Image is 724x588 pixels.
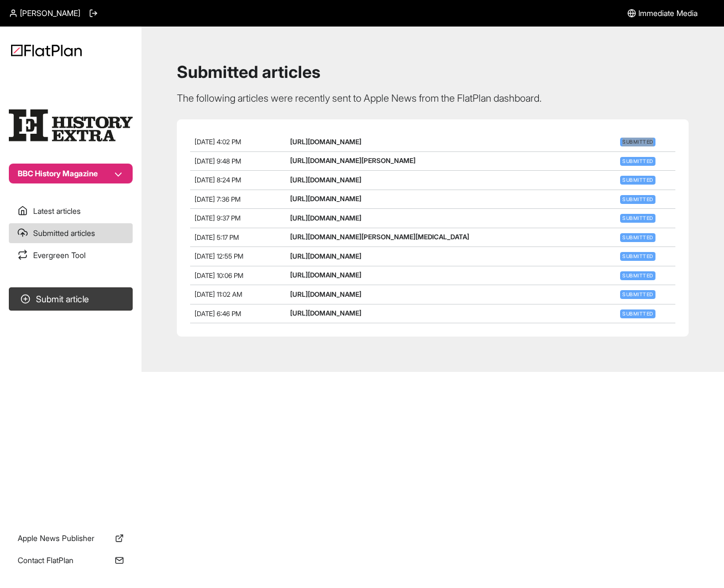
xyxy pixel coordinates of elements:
span: [DATE] 7:36 PM [195,195,240,203]
span: [DATE] 5:17 PM [195,233,239,242]
span: Submitted [620,138,655,146]
span: Submitted [620,290,655,299]
a: Submitted articles [9,223,133,243]
img: Logo [11,44,82,56]
span: [DATE] 9:48 PM [195,157,241,165]
a: [URL][DOMAIN_NAME] [290,176,361,184]
span: [DATE] 9:37 PM [195,214,240,222]
span: [DATE] 11:02 AM [195,290,242,298]
a: Submitted [618,271,657,279]
a: [URL][DOMAIN_NAME] [290,214,361,222]
a: [URL][DOMAIN_NAME] [290,138,361,146]
a: Submitted [618,309,657,317]
span: Submitted [620,252,655,261]
span: [DATE] 4:02 PM [195,138,241,146]
a: Submitted [618,290,657,298]
span: Immediate Media [638,8,697,19]
span: [PERSON_NAME] [20,8,80,19]
a: [URL][DOMAIN_NAME] [290,309,361,317]
button: Submit article [9,287,133,311]
a: Submitted [618,251,657,260]
a: [URL][DOMAIN_NAME] [290,252,361,260]
a: Submitted [618,195,657,203]
span: [DATE] 6:46 PM [195,309,241,318]
span: Submitted [620,157,655,166]
a: Contact FlatPlan [9,550,133,570]
span: Submitted [620,271,655,280]
span: Submitted [620,309,655,318]
a: Submitted [618,213,657,222]
span: [DATE] 12:55 PM [195,252,243,260]
span: Submitted [620,214,655,223]
h1: Submitted articles [177,62,689,82]
a: Evergreen Tool [9,245,133,265]
a: [URL][DOMAIN_NAME][PERSON_NAME][MEDICAL_DATA] [290,233,469,241]
a: [URL][DOMAIN_NAME] [290,195,361,203]
span: [DATE] 10:06 PM [195,271,243,280]
img: Publication Logo [9,109,133,141]
a: Submitted [618,175,657,183]
a: Submitted [618,233,657,241]
a: Submitted [618,137,657,145]
p: The following articles were recently sent to Apple News from the FlatPlan dashboard. [177,91,689,106]
span: Submitted [620,233,655,242]
a: [URL][DOMAIN_NAME][PERSON_NAME] [290,156,416,165]
a: [URL][DOMAIN_NAME] [290,290,361,298]
a: Submitted [618,156,657,165]
a: [URL][DOMAIN_NAME] [290,271,361,279]
span: [DATE] 8:24 PM [195,176,241,184]
a: Latest articles [9,201,133,221]
span: Submitted [620,195,655,204]
span: Submitted [620,176,655,185]
a: [PERSON_NAME] [9,8,80,19]
a: Apple News Publisher [9,528,133,548]
button: BBC History Magazine [9,164,133,183]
